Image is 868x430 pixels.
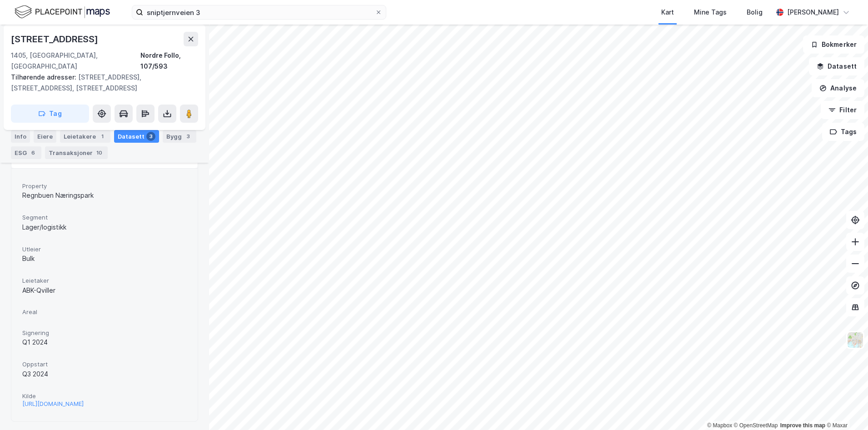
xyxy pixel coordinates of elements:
div: Kart [661,7,674,18]
span: Segment [22,214,187,221]
a: Improve this map [780,422,825,429]
div: [STREET_ADDRESS], [STREET_ADDRESS], [STREET_ADDRESS] [11,72,191,94]
span: Property [22,182,187,190]
button: Analyse [812,79,864,97]
div: ESG [11,146,41,159]
span: Oppstart [22,360,187,368]
button: [URL][DOMAIN_NAME] [22,400,84,408]
div: [STREET_ADDRESS] [11,32,100,46]
a: Mapbox [707,422,732,429]
div: 1 [98,132,107,141]
button: Datasett [809,57,864,75]
div: Mine Tags [694,7,727,18]
div: Bulk [22,253,187,264]
span: Kilde [22,392,187,400]
div: Info [11,130,30,143]
img: logo.f888ab2527a4732fd821a326f86c7f29.svg [15,4,110,20]
div: Nordre Follo, 107/593 [140,50,198,72]
div: Eiere [34,130,56,143]
div: Q1 2024 [22,337,187,348]
iframe: Chat Widget [823,386,868,430]
div: Transaksjoner [45,146,108,159]
span: Signering [22,329,187,337]
div: Leietakere [60,130,110,143]
img: Z [847,331,864,349]
div: 1405, [GEOGRAPHIC_DATA], [GEOGRAPHIC_DATA] [11,50,140,72]
div: Lager/logistikk [22,222,187,233]
span: Utleier [22,245,187,253]
button: Tags [822,123,864,141]
span: Leietaker [22,277,187,285]
div: Bolig [747,7,763,18]
button: Bokmerker [803,35,864,54]
div: 10 [95,148,104,157]
div: Datasett [114,130,159,143]
div: Bygg [163,130,196,143]
a: OpenStreetMap [734,422,778,429]
button: Filter [821,101,864,119]
div: 3 [146,132,155,141]
div: Regnbuen Næringspark [22,190,187,201]
div: Q3 2024 [22,369,187,380]
span: Tilhørende adresser: [11,73,78,81]
input: Søk på adresse, matrikkel, gårdeiere, leietakere eller personer [143,5,375,19]
div: [PERSON_NAME] [787,7,839,18]
div: ABK-Qviller [22,285,187,296]
div: 6 [29,148,38,157]
button: Tag [11,105,89,123]
span: Areal [22,308,187,316]
div: 3 [184,132,193,141]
